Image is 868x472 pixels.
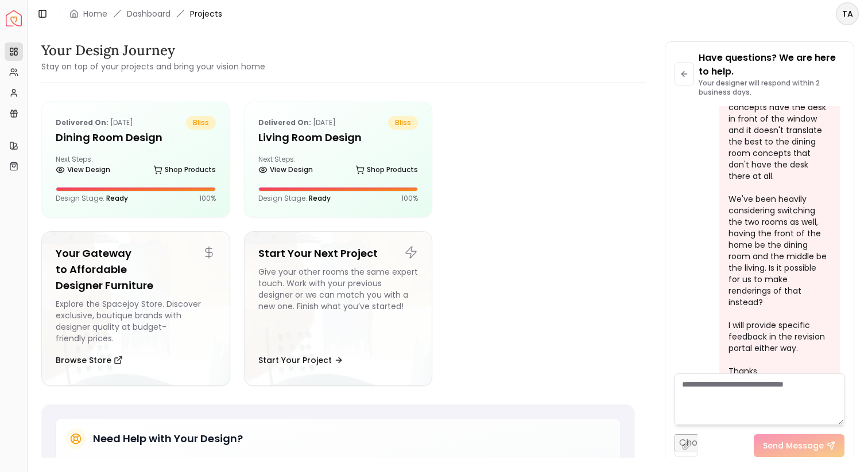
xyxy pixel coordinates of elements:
a: Home [83,8,107,19]
p: [DATE] [56,116,133,130]
a: Shop Products [355,162,418,178]
small: Stay on top of your projects and bring your vision home [41,61,265,72]
h5: Your Gateway to Affordable Designer Furniture [56,245,216,294]
p: [DATE] [258,116,336,130]
button: TA [836,2,859,25]
div: Explore the Spacejoy Store. Discover exclusive, boutique brands with designer quality at budget-f... [56,298,216,344]
h3: Your Design Journey [41,41,265,60]
span: bliss [388,116,418,130]
span: TA [837,3,858,24]
p: 100 % [401,194,418,203]
a: View Design [56,162,110,178]
a: Dashboard [127,8,170,19]
p: Design Stage: [56,194,128,203]
p: Have questions? We are here to help. [699,51,844,79]
div: Give your other rooms the same expert touch. Work with your previous designer or we can match you... [258,266,418,344]
p: Design Stage: [258,194,331,203]
h5: Start Your Next Project [258,245,418,262]
span: bliss [186,116,216,130]
p: 100 % [199,194,216,203]
b: Delivered on: [258,118,311,127]
span: Ready [106,193,128,203]
div: Next Steps: [56,155,216,178]
a: Start Your Next ProjectGive your other rooms the same expert touch. Work with your previous desig... [244,231,433,386]
h5: Dining Room design [56,130,216,146]
p: Email us at [123,456,207,465]
p: Your designer will respond within 2 business days. [699,79,844,97]
a: Your Gateway to Affordable Designer FurnitureExplore the Spacejoy Store. Discover exclusive, bout... [41,231,230,386]
button: Browse Store [56,349,123,372]
nav: breadcrumb [69,8,222,19]
span: Ready [309,193,331,203]
h5: Need Help with Your Design? [93,431,243,447]
a: View Design [258,162,313,178]
button: Start Your Project [258,349,343,372]
span: Projects [190,8,222,19]
a: Spacejoy [6,10,22,26]
a: Shop Products [153,162,216,178]
h5: Living Room design [258,130,418,146]
img: Spacejoy Logo [6,10,22,26]
div: Next Steps: [258,155,418,178]
b: Delivered on: [56,118,108,127]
